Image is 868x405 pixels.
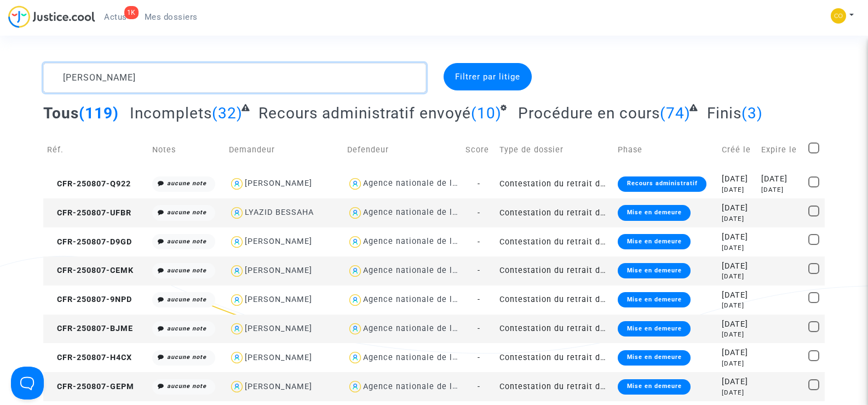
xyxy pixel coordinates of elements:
[618,205,690,220] div: Mise en demeure
[722,231,754,243] div: [DATE]
[104,12,127,22] span: Actus
[245,208,314,217] div: LYAZID BESSAHA
[722,388,754,397] div: [DATE]
[363,237,484,246] div: Agence nationale de l'habitat
[363,382,484,391] div: Agence nationale de l'habitat
[722,359,754,368] div: [DATE]
[347,234,363,250] img: icon-user.svg
[167,180,206,187] i: aucune note
[258,104,471,122] span: Recours administratif envoyé
[722,330,754,339] div: [DATE]
[496,372,614,401] td: Contestation du retrait de [PERSON_NAME] par l'ANAH (mandataire)
[478,324,480,333] span: -
[478,208,480,218] span: -
[343,130,462,169] td: Defendeur
[455,72,520,82] span: Filtrer par litige
[722,202,754,214] div: [DATE]
[478,382,480,391] span: -
[167,383,206,390] i: aucune note
[761,185,800,195] div: [DATE]
[229,176,245,192] img: icon-user.svg
[496,130,614,169] td: Type de dossier
[496,169,614,198] td: Contestation du retrait de [PERSON_NAME] par l'ANAH (mandataire)
[471,104,502,122] span: (10)
[722,376,754,388] div: [DATE]
[79,104,119,122] span: (119)
[8,5,95,28] img: jc-logo.svg
[229,379,245,395] img: icon-user.svg
[225,130,343,169] td: Demandeur
[167,209,206,216] i: aucune note
[618,176,706,192] div: Recours administratif
[47,382,134,391] span: CFR-250807-GEPM
[229,263,245,279] img: icon-user.svg
[11,367,44,400] iframe: Help Scout Beacon - Open
[722,214,754,224] div: [DATE]
[718,130,757,169] td: Créé le
[722,347,754,359] div: [DATE]
[347,321,363,337] img: icon-user.svg
[245,324,312,333] div: [PERSON_NAME]
[148,130,225,169] td: Notes
[347,263,363,279] img: icon-user.svg
[347,205,363,221] img: icon-user.svg
[722,243,754,253] div: [DATE]
[43,130,148,169] td: Réf.
[741,104,763,122] span: (3)
[95,9,136,25] a: 1KActus
[212,104,243,122] span: (32)
[722,318,754,330] div: [DATE]
[47,295,132,304] span: CFR-250807-9NPD
[618,263,690,278] div: Mise en demeure
[47,324,133,333] span: CFR-250807-BJME
[363,208,484,217] div: Agence nationale de l'habitat
[47,208,131,218] span: CFR-250807-UFBR
[496,227,614,256] td: Contestation du retrait de [PERSON_NAME] par l'ANAH (mandataire)
[614,130,718,169] td: Phase
[618,292,690,307] div: Mise en demeure
[722,173,754,185] div: [DATE]
[229,205,245,221] img: icon-user.svg
[618,234,690,249] div: Mise en demeure
[229,292,245,308] img: icon-user.svg
[229,234,245,250] img: icon-user.svg
[347,379,363,395] img: icon-user.svg
[496,256,614,286] td: Contestation du retrait de [PERSON_NAME] par l'ANAH (mandataire)
[496,315,614,344] td: Contestation du retrait de [PERSON_NAME] par l'ANAH (mandataire)
[245,382,312,391] div: [PERSON_NAME]
[245,237,312,246] div: [PERSON_NAME]
[136,9,206,25] a: Mes dossiers
[47,237,132,247] span: CFR-250807-D9GD
[124,6,139,19] div: 1K
[496,286,614,315] td: Contestation du retrait de [PERSON_NAME] par l'ANAH (mandataire)
[363,266,484,275] div: Agence nationale de l'habitat
[245,295,312,304] div: [PERSON_NAME]
[145,12,198,22] span: Mes dossiers
[347,292,363,308] img: icon-user.svg
[722,289,754,301] div: [DATE]
[478,179,480,189] span: -
[496,343,614,372] td: Contestation du retrait de [PERSON_NAME] par l'ANAH (mandataire)
[707,104,741,122] span: Finis
[722,185,754,195] div: [DATE]
[167,296,206,303] i: aucune note
[518,104,660,122] span: Procédure en cours
[47,353,132,362] span: CFR-250807-H4CX
[478,295,480,304] span: -
[722,301,754,310] div: [DATE]
[167,267,206,274] i: aucune note
[618,379,690,395] div: Mise en demeure
[245,353,312,362] div: [PERSON_NAME]
[363,353,484,362] div: Agence nationale de l'habitat
[43,104,79,122] span: Tous
[245,266,312,275] div: [PERSON_NAME]
[660,104,691,122] span: (74)
[130,104,212,122] span: Incomplets
[618,321,690,336] div: Mise en demeure
[47,266,134,275] span: CFR-250807-CEMK
[478,353,480,362] span: -
[347,350,363,366] img: icon-user.svg
[167,238,206,245] i: aucune note
[363,179,484,188] div: Agence nationale de l'habitat
[722,272,754,281] div: [DATE]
